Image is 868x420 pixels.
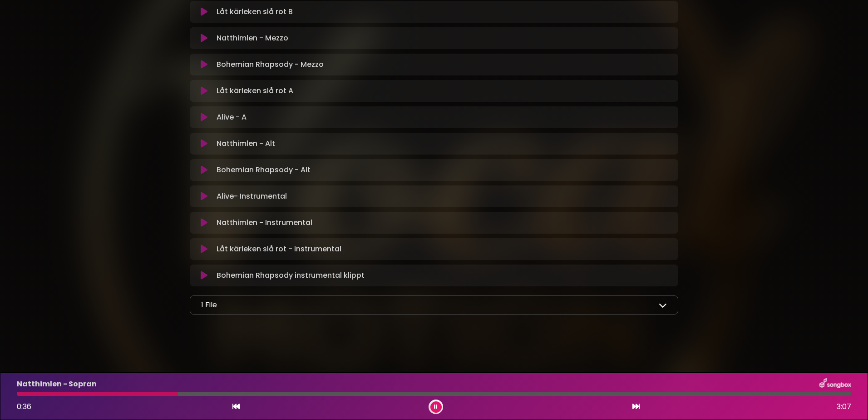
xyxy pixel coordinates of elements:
[217,33,288,44] p: Natthimlen - Mezzo
[217,6,293,17] p: Låt kärleken slå rot B
[217,85,293,96] p: Låt kärleken slå rot A
[217,138,275,149] p: Natthimlen - Alt
[217,244,341,255] p: Låt kärleken slå rot - instrumental
[217,112,247,123] p: Alive - A
[217,165,311,175] p: Bohemian Rhapsody - Alt
[201,300,217,310] p: 1 File
[217,270,365,281] p: Bohemian Rhapsody instrumental klippt
[217,217,312,228] p: Natthimlen - Instrumental
[217,191,287,202] p: Alive- Instrumental
[217,59,324,70] p: Bohemian Rhapsody - Mezzo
